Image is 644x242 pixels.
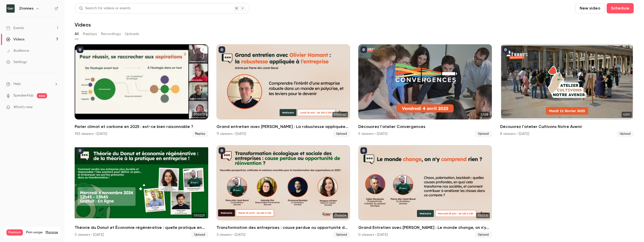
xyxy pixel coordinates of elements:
div: 0 viewers • [DATE] [358,232,388,237]
span: Upload [333,232,350,238]
img: 2tonnes [6,4,15,13]
h2: Transformation des entreprises : cause perdue ou opportunité de réinvention ? [216,224,350,231]
a: 01:02:21Théorie du Donut et Économie régénérative : quelle pratique en entreprise ?5 viewers • [D... [75,145,208,238]
button: New video [575,3,605,13]
a: 01:06:04Transformation des entreprises : cause perdue ou opportunité de réinvention ?3 viewers • ... [216,145,350,238]
span: Upload [475,131,492,137]
span: new [37,93,47,98]
span: Help [13,81,21,87]
button: Replays [83,30,97,38]
h2: Théorie du Donut et Économie régénérative : quelle pratique en entreprise ? [75,224,208,231]
h1: Videos [75,22,91,28]
a: 01:00:40Grand entretien avec [PERSON_NAME] : La robustesse appliquée aux entreprises11 viewers •... [216,44,350,137]
a: SpeakerHub [13,93,34,98]
li: Grand Entretien avec Julien Devaureix : Le monde change, on n'y comprend rien ? [358,145,492,238]
h2: Découvrez l'atelier Convergences [358,124,492,130]
div: 8 viewers • [DATE] [500,131,529,136]
span: 01:02:21 [192,213,206,218]
button: Uploads [125,30,139,38]
span: 43:51 [622,112,632,117]
div: Audience [6,48,29,53]
li: Parler climat et carbone en 2025 : est-ce bien raisonnable ? [75,44,208,137]
li: Découvrez l'atelier Convergences [358,44,492,137]
button: published [77,46,83,53]
h2: Parler climat et carbone en 2025 : est-ce bien raisonnable ? [75,124,208,130]
a: 57:08Découvrez l'atelier Convergences9 viewers • [DATE]Upload [358,44,492,137]
span: What's new [13,105,33,110]
button: published [77,147,83,154]
a: 43:51Découvrez l'atelier Cultivons Notre Avenir8 viewers • [DATE]Upload [500,44,634,137]
div: 5 viewers • [DATE] [75,232,104,237]
span: 01:01:15 [476,213,490,218]
ul: Videos [75,44,634,238]
div: 933 viewers • [DATE] [75,131,107,136]
li: help-dropdown-opener [6,81,58,87]
div: 9 viewers • [DATE] [358,131,387,136]
span: Upload [475,232,492,238]
a: Manage [46,230,58,235]
span: 01:06:04 [333,213,348,218]
button: published [219,147,225,154]
span: Plan usage [26,230,42,235]
h6: 2tonnes [19,6,33,11]
button: published [360,147,367,154]
span: 01:03:13 [192,112,206,117]
a: 01:01:15Grand Entretien avec [PERSON_NAME] : Le monde change, on n'y comprend rien ?0 viewers • [... [358,145,492,238]
h2: Grand entretien avec [PERSON_NAME] : La robustesse appliquée aux entreprises [216,124,350,130]
button: Recordings [101,30,121,38]
section: Videos [75,3,634,239]
h2: Grand Entretien avec [PERSON_NAME] : Le monde change, on n'y comprend rien ? [358,224,492,231]
button: published [502,46,509,53]
div: Settings [6,59,27,65]
li: Théorie du Donut et Économie régénérative : quelle pratique en entreprise ? [75,145,208,238]
span: Upload [617,131,634,137]
li: Transformation des entreprises : cause perdue ou opportunité de réinvention ? [216,145,350,238]
a: 01:03:13Parler climat et carbone en 2025 : est-ce bien raisonnable ?933 viewers • [DATE]Replay [75,44,208,137]
span: Upload [333,131,350,137]
iframe: Noticeable Trigger [52,105,58,110]
button: All [75,30,79,38]
span: Premium [6,229,23,236]
h2: Découvrez l'atelier Cultivons Notre Avenir [500,124,634,130]
div: Videos [6,37,24,42]
span: Upload [191,232,208,238]
div: Search for videos or events [79,6,130,11]
button: published [219,46,225,53]
span: 01:00:40 [332,112,348,117]
button: published [360,46,367,53]
li: Grand entretien avec Olivier Hamant : La robustesse appliquée aux entreprises [216,44,350,137]
div: 11 viewers • [DATE] [216,131,246,136]
div: 3 viewers • [DATE] [216,232,245,237]
span: Replay [192,131,208,137]
div: Events [6,25,24,31]
button: Schedule [607,3,634,13]
span: 57:08 [479,112,490,117]
li: Découvrez l'atelier Cultivons Notre Avenir [500,44,634,137]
